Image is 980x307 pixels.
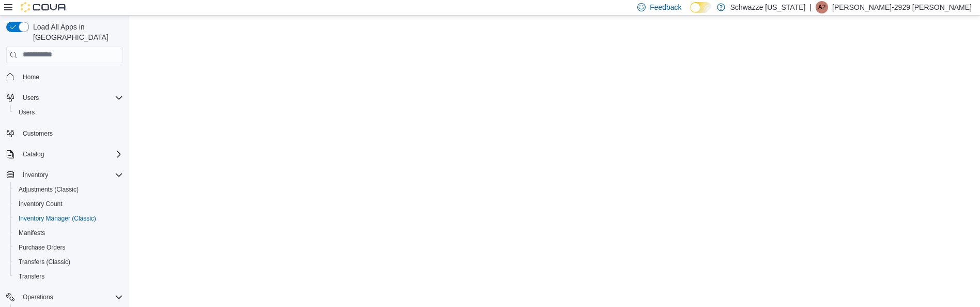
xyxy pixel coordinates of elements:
img: Cova [21,2,67,12]
p: [PERSON_NAME]-2929 [PERSON_NAME] [832,1,972,13]
a: Home [19,71,43,83]
a: Transfers [14,270,49,283]
button: Inventory Count [10,197,127,211]
span: Transfers [14,270,123,283]
span: Inventory [19,169,123,181]
span: Users [23,94,39,102]
button: Users [10,105,127,120]
span: Adjustments (Classic) [14,183,123,196]
a: Inventory Manager (Classic) [14,212,100,225]
button: Users [19,92,43,104]
a: Transfers (Classic) [14,256,74,268]
span: Purchase Orders [19,243,66,252]
span: Customers [23,129,53,138]
span: Inventory [23,171,48,179]
p: | [809,1,811,13]
span: Customers [19,127,123,140]
a: Users [14,106,39,119]
p: Schwazze [US_STATE] [730,1,806,13]
input: Dark Mode [690,2,712,13]
span: Inventory Count [19,200,63,208]
button: Operations [2,290,127,304]
span: Catalog [19,148,123,160]
button: Inventory [2,168,127,182]
button: Customers [2,126,127,141]
span: A2 [818,1,826,13]
button: Inventory Manager (Classic) [10,211,127,226]
span: Manifests [19,229,45,237]
span: Transfers (Classic) [14,256,123,268]
span: Transfers (Classic) [19,258,70,266]
button: Purchase Orders [10,240,127,255]
span: Manifests [14,227,123,239]
span: Transfers [19,272,44,281]
button: Transfers [10,269,127,284]
span: Catalog [23,150,44,158]
span: Home [23,73,39,81]
div: Adrian-2929 Telles [816,1,828,13]
span: Operations [19,291,123,303]
button: Catalog [19,148,48,160]
button: Adjustments (Classic) [10,182,127,197]
span: Adjustments (Classic) [19,185,79,194]
button: Home [2,69,127,84]
span: Purchase Orders [14,241,123,254]
a: Customers [19,127,57,140]
span: Inventory Manager (Classic) [14,212,123,225]
a: Inventory Count [14,198,67,210]
span: Users [19,92,123,104]
span: Users [14,106,123,119]
button: Manifests [10,226,127,240]
span: Load All Apps in [GEOGRAPHIC_DATA] [29,22,123,42]
span: Operations [23,293,53,301]
a: Purchase Orders [14,241,70,254]
span: Dark Mode [690,13,691,13]
button: Transfers (Classic) [10,255,127,269]
a: Adjustments (Classic) [14,183,83,196]
button: Users [2,91,127,105]
a: Manifests [14,227,49,239]
button: Inventory [19,169,52,181]
span: Feedback [650,2,681,12]
button: Operations [19,291,57,303]
span: Users [19,108,35,116]
span: Inventory Manager (Classic) [19,214,96,223]
span: Inventory Count [14,198,123,210]
button: Catalog [2,147,127,162]
span: Home [19,70,123,83]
